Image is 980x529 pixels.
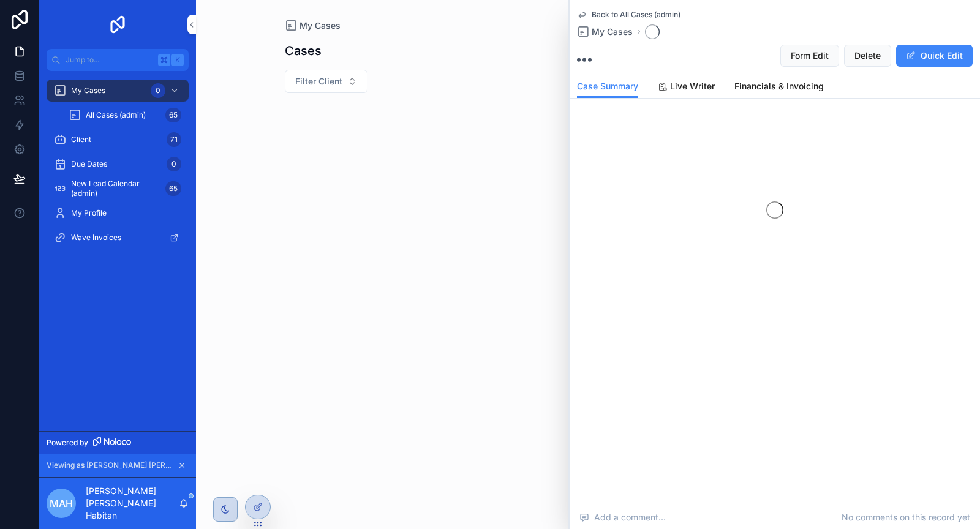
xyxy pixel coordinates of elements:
span: Form Edit [791,50,829,62]
a: Back to All Cases (admin) [577,10,680,20]
span: Filter Client [295,75,342,88]
span: K [173,55,183,65]
a: All Cases (admin)65 [61,104,189,126]
span: Back to All Cases (admin) [592,10,680,20]
button: Select Button [285,70,367,93]
button: Jump to...K [47,49,189,71]
a: Wave Invoices [47,227,189,249]
a: Live Writer [658,75,715,100]
span: Add a comment... [579,511,666,523]
div: 65 [165,108,181,122]
button: Form Edit [780,45,839,67]
span: Jump to... [66,55,153,65]
span: MAH [50,496,73,511]
a: Case Summary [577,75,638,99]
div: 71 [167,132,181,147]
p: [PERSON_NAME] [PERSON_NAME] Habitan [86,485,179,522]
div: 0 [151,83,165,98]
span: My Cases [592,26,633,38]
a: My Cases [285,20,341,32]
img: App logo [108,15,127,34]
span: Powered by [47,438,88,448]
span: All Cases (admin) [86,110,146,120]
span: No comments on this record yet [842,511,970,523]
a: Due Dates0 [47,153,189,175]
a: My Cases0 [47,80,189,102]
span: Due Dates [71,159,107,169]
span: My Cases [300,20,341,32]
a: Powered by [39,431,196,454]
button: Quick Edit [896,45,973,67]
a: New Lead Calendar (admin)65 [47,178,189,200]
a: My Cases [577,26,633,38]
span: Viewing as [PERSON_NAME] [PERSON_NAME] [47,460,175,470]
h1: Cases [285,42,322,59]
span: New Lead Calendar (admin) [71,179,160,198]
a: My Profile [47,202,189,224]
span: Live Writer [670,80,715,92]
span: My Cases [71,86,105,96]
a: Financials & Invoicing [734,75,824,100]
span: Financials & Invoicing [734,80,824,92]
span: Case Summary [577,80,638,92]
span: Delete [854,50,881,62]
span: Wave Invoices [71,233,121,242]
a: Client71 [47,129,189,151]
div: scrollable content [39,71,196,264]
button: Delete [844,45,891,67]
div: 65 [165,181,181,196]
span: Client [71,135,91,144]
span: My Profile [71,208,107,218]
div: 0 [167,157,181,171]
